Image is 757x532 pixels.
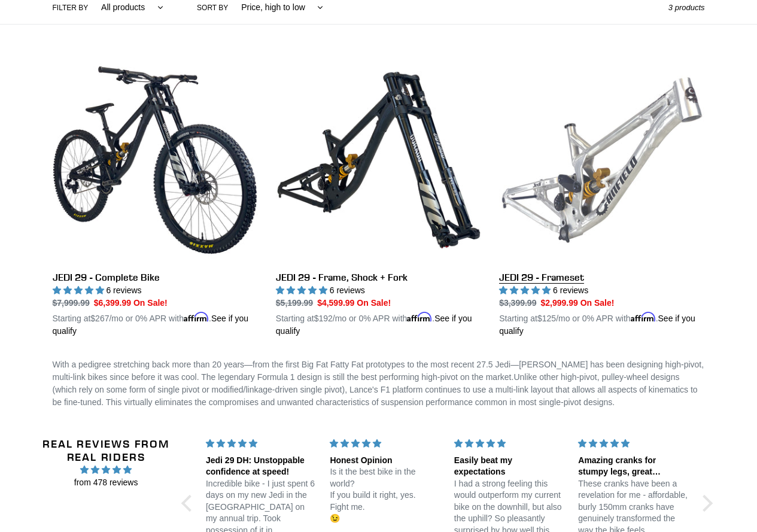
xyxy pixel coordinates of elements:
label: Sort by [197,2,228,13]
span: from 478 reviews [38,476,174,489]
h2: Real Reviews from Real Riders [38,437,174,463]
label: Filter by [53,2,89,13]
div: Easily beat my expectations [454,455,564,478]
div: 5 stars [330,437,439,450]
span: With a pedigree stretching back more than 20 years—from the first Big Fat Fatty Fat prototypes to... [53,360,704,407]
p: Is it the best bike in the world? If you build it right, yes. Fight me. 😉 [330,466,439,525]
div: Amazing cranks for stumpy legs, great customer service too [578,455,688,478]
span: 3 products [668,3,705,12]
div: Honest Opinion [330,455,439,467]
div: 5 stars [454,437,564,450]
div: Jedi 29 DH: Unstoppable confidence at speed! [206,455,315,478]
div: 5 stars [578,437,688,450]
div: 5 stars [206,437,315,450]
span: 4.96 stars [38,463,174,476]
